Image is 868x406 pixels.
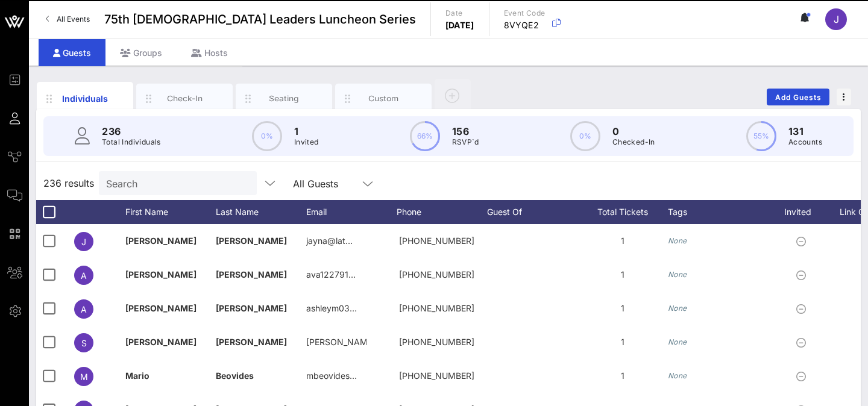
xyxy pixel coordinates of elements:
i: None [668,337,687,346]
p: Event Code [504,7,546,19]
p: 0 [612,124,655,139]
span: 75th [DEMOGRAPHIC_DATA] Leaders Luncheon Series [104,10,416,28]
span: [PERSON_NAME] [216,236,287,246]
button: Add Guests [767,89,829,105]
span: +17863519976 [399,370,474,381]
span: [PERSON_NAME] [216,337,287,347]
i: None [668,236,687,245]
i: None [668,270,687,279]
div: 1 [577,258,668,292]
span: [PERSON_NAME] [125,269,197,280]
span: Beovides [216,370,254,381]
p: ava122791… [306,258,356,292]
span: J [81,237,86,247]
div: All Guests [286,171,382,195]
i: None [668,304,687,313]
span: [PERSON_NAME] [216,269,287,280]
span: Mario [125,370,149,381]
div: Seating [257,93,311,104]
div: Check-In [158,93,212,104]
div: First Name [125,200,216,224]
span: [PERSON_NAME] [125,236,197,246]
div: Guests [39,39,105,66]
p: jayna@lat… [306,224,353,258]
div: 1 [577,325,668,359]
span: +15127792652 [399,269,474,280]
div: Groups [105,39,177,66]
span: A [81,270,87,281]
p: 156 [452,124,479,139]
div: Tags [668,200,770,224]
p: RSVP`d [452,136,479,148]
span: +15129684884 [399,337,474,347]
div: Email [306,200,397,224]
span: M [80,372,88,382]
span: [PERSON_NAME] [125,337,197,347]
p: [DATE] [445,19,474,31]
div: Last Name [216,200,306,224]
p: 131 [788,124,822,139]
div: Total Tickets [577,200,668,224]
div: Custom [357,93,410,104]
div: Guest Of [487,200,577,224]
span: S [81,338,87,348]
p: [PERSON_NAME]… [306,325,366,359]
p: Total Individuals [102,136,161,148]
span: 236 results [43,176,94,190]
i: None [668,371,687,380]
span: [PERSON_NAME] [125,303,197,313]
p: Invited [294,136,319,148]
div: 1 [577,359,668,393]
div: J [825,8,847,30]
div: 1 [577,292,668,325]
span: All Events [57,14,90,23]
span: A [81,304,87,314]
p: ashleym03… [306,292,357,325]
div: 1 [577,224,668,258]
p: Checked-In [612,136,655,148]
div: Hosts [177,39,242,66]
p: 1 [294,124,319,139]
p: Accounts [788,136,822,148]
div: Individuals [58,92,112,105]
p: mbeovides… [306,359,357,393]
div: Invited [770,200,837,224]
span: Add Guests [775,93,822,102]
span: [PERSON_NAME] [216,303,287,313]
p: 8VYQE2 [504,19,546,31]
span: +13104367738 [399,236,474,246]
p: 236 [102,124,161,139]
span: J [834,13,839,25]
span: +19158005079 [399,303,474,313]
div: Phone [397,200,487,224]
a: All Events [39,10,97,29]
div: All Guests [293,178,338,189]
p: Date [445,7,474,19]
